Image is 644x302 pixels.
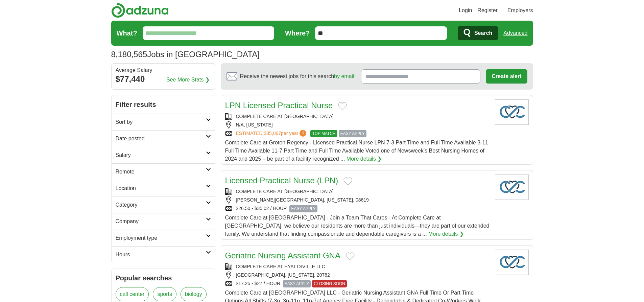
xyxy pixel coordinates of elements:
[225,215,490,237] span: Complete Care at [GEOGRAPHIC_DATA] - Join a Team That Cares - At Complete Care at [GEOGRAPHIC_DAT...
[310,130,337,137] span: TOP MATCH
[153,287,176,301] a: sports
[225,176,338,185] a: Licensed Practical Nurse (LPN)
[289,205,317,212] span: EASY APPLY
[300,130,306,137] span: ?
[503,26,527,40] a: Advanced
[507,6,533,15] a: Employers
[225,272,490,279] div: [GEOGRAPHIC_DATA], [US_STATE], 20782
[116,151,206,159] h2: Salary
[116,217,206,226] h2: Company
[225,188,490,195] div: COMPLETE CARE AT [GEOGRAPHIC_DATA]
[495,99,529,125] img: Company logo
[477,6,498,15] a: Register
[116,135,206,143] h2: Date posted
[339,130,366,137] span: EASY APPLY
[116,251,206,259] h2: Hours
[112,230,215,246] a: Employment type
[112,196,215,213] a: Category
[225,140,488,162] span: Complete Care at Groton Regency - Licensed Practical Nurse LPN 7-3 Part Time and Full Time Availa...
[111,50,260,59] h1: Jobs in [GEOGRAPHIC_DATA]
[116,73,211,85] div: $77,440
[334,73,354,79] a: by email
[458,26,498,40] button: Search
[111,3,169,18] img: Adzuna logo
[347,155,382,163] a: More details ❯
[225,101,333,110] a: LPN Licensed Practical Nurse
[225,205,490,212] div: $26.50 - $35.02 / HOUR
[236,130,308,137] a: ESTIMATED:$85,067per year?
[112,163,215,180] a: Remote
[111,48,147,61] span: 8,180,565
[181,287,207,301] a: biology
[116,201,206,209] h2: Category
[117,28,137,38] label: What?
[495,175,529,200] img: Company logo
[474,26,492,40] span: Search
[116,184,206,192] h2: Location
[486,69,527,84] button: Create alert
[495,250,529,275] img: Company logo
[338,102,347,110] button: Add to favorite jobs
[343,177,352,185] button: Add to favorite jobs
[116,168,206,176] h2: Remote
[116,118,206,126] h2: Sort by
[116,68,211,73] div: Average Salary
[240,72,356,80] span: Receive the newest jobs for this search :
[312,280,347,287] span: CLOSING SOON
[116,287,149,301] a: call center
[225,113,490,120] div: COMPLETE CARE AT [GEOGRAPHIC_DATA]
[225,280,490,287] div: $17.25 - $27 / HOUR
[116,273,211,283] h2: Popular searches
[225,263,490,270] div: COMPLETE CARE AT HYATTSVILLE LLC
[428,230,464,238] a: More details ❯
[112,114,215,130] a: Sort by
[112,95,215,114] h2: Filter results
[283,280,311,287] span: EASY APPLY
[112,147,215,163] a: Salary
[112,213,215,230] a: Company
[225,251,340,260] a: Geriatric Nursing Assistant GNA
[264,131,281,136] span: $85,067
[112,130,215,147] a: Date posted
[166,76,210,84] a: See More Stats ❯
[225,121,490,129] div: N/A, [US_STATE]
[285,28,310,38] label: Where?
[116,234,206,242] h2: Employment type
[346,252,355,260] button: Add to favorite jobs
[112,180,215,196] a: Location
[225,196,490,204] div: [PERSON_NAME][GEOGRAPHIC_DATA], [US_STATE], 08619
[459,6,472,15] a: Login
[112,246,215,263] a: Hours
